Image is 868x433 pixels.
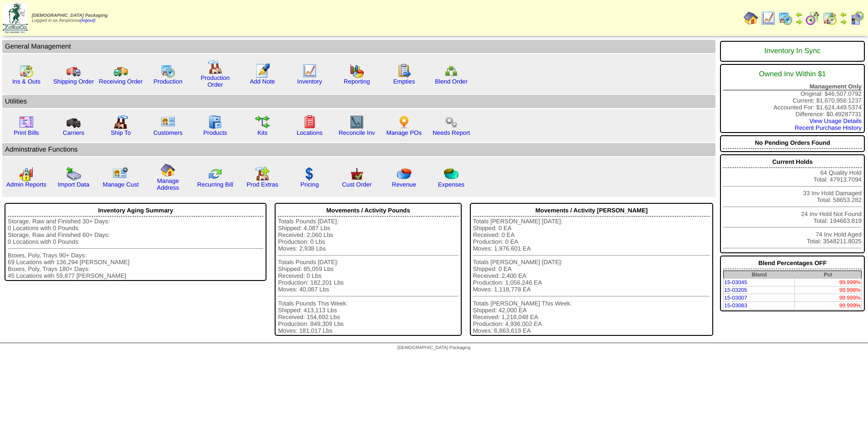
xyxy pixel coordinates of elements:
a: Needs Report [433,129,470,136]
a: Reporting [344,78,370,85]
img: pie_chart.png [397,167,411,181]
td: 99.999% [794,302,861,310]
img: line_graph.gif [761,11,775,25]
img: graph.gif [350,64,364,78]
th: Pct [794,271,861,279]
div: Movements / Activity [PERSON_NAME] [473,205,710,216]
img: prodextras.gif [255,167,270,181]
div: 64 Quality Hold Total: 47913.7094 33 Inv Hold Damaged Total: 58653.282 24 Inv Hold Not Found Tota... [720,154,865,253]
td: 99.999% [794,294,861,302]
div: Movements / Activity Pounds [278,205,458,216]
div: Blend Percentages OFF [723,257,862,269]
img: home.gif [744,11,758,25]
a: Manage POs [386,129,422,136]
td: 99.998% [794,286,861,294]
div: Owned Inv Within $1 [723,66,862,83]
a: Print Bills [14,129,39,136]
a: Empties [393,78,415,85]
a: Inventory [297,78,322,85]
img: graph2.png [19,167,34,181]
img: arrowleft.gif [840,11,847,18]
div: Original: $46,507.0792 Current: $1,670,956.1237 Accounted For: $1,624,449.5374 Difference: $0.492... [720,64,865,133]
a: Expenses [438,181,465,188]
a: Receiving Order [99,78,143,85]
td: Adminstrative Functions [2,143,715,156]
img: invoice2.gif [19,115,34,129]
img: factory2.gif [113,115,128,129]
a: Production Order [201,74,230,88]
div: Totals [PERSON_NAME] [DATE]: Shipped: 0 EA Received: 0 EA Production: 0 EA Moves: 1,976,601 EA To... [473,218,710,334]
span: Logged in as Aespinosa [32,13,108,23]
a: Manage Address [157,177,179,191]
div: Current Holds [723,156,862,168]
img: arrowright.gif [795,18,803,25]
a: 15-03205 [724,287,747,293]
img: truck.gif [66,64,81,78]
img: managecust.png [113,167,129,181]
img: truck2.gif [113,64,128,78]
a: Recurring Bill [197,181,233,188]
div: No Pending Orders Found [723,137,862,149]
img: line_graph2.gif [350,115,364,129]
a: 15-03007 [724,295,747,301]
img: calendarinout.gif [19,64,34,78]
th: Blend [724,271,795,279]
img: calendarcustomer.gif [850,11,864,25]
img: truck3.gif [66,115,81,129]
span: [DEMOGRAPHIC_DATA] Packaging [397,345,470,350]
img: workorder.gif [397,64,411,78]
div: Inventory In Sync [723,43,862,60]
a: 15-03083 [724,302,747,309]
img: factory.gif [208,60,222,74]
a: (logout) [80,18,95,23]
a: Manage Cust [103,181,138,188]
span: [DEMOGRAPHIC_DATA] Packaging [32,13,108,18]
img: line_graph.gif [302,64,317,78]
div: Totals Pounds [DATE]: Shipped: 4,087 Lbs Received: 2,060 Lbs Production: 0 Lbs Moves: 2,938 Lbs T... [278,218,458,334]
a: Carriers [63,129,84,136]
a: View Usage Details [809,118,862,124]
a: Shipping Order [53,78,94,85]
div: Storage, Raw and Finished 30+ Days: 0 Locations with 0 Pounds Storage, Raw and Finished 60+ Days:... [8,218,263,279]
a: Production [153,78,182,85]
img: orders.gif [255,64,270,78]
td: General Management [2,40,715,53]
img: home.gif [161,163,175,177]
a: Locations [296,129,322,136]
img: arrowleft.gif [795,11,803,18]
img: workflow.gif [255,115,270,129]
a: Add Note [250,78,275,85]
a: Cust Order [342,181,371,188]
div: Inventory Aging Summary [8,205,263,216]
img: workflow.png [444,115,459,129]
td: Utilities [2,95,715,108]
img: calendarprod.gif [161,64,175,78]
img: network.png [444,64,459,78]
img: cust_order.png [350,167,364,181]
a: Customers [153,129,182,136]
img: cabinet.gif [208,115,222,129]
a: Ins & Outs [12,78,40,85]
a: Revenue [392,181,416,188]
img: pie_chart2.png [444,167,459,181]
img: dollar.gif [302,167,317,181]
img: arrowright.gif [840,18,847,25]
div: Management Only [723,83,862,90]
a: Prod Extras [247,181,278,188]
img: calendarblend.gif [805,11,820,25]
img: locations.gif [302,115,317,129]
a: Products [203,129,227,136]
a: Blend Order [435,78,468,85]
a: Admin Reports [6,181,46,188]
a: Ship To [111,129,131,136]
a: Pricing [301,181,319,188]
img: zoroco-logo-small.webp [3,3,28,33]
img: calendarprod.gif [778,11,793,25]
a: Recent Purchase History [795,124,862,131]
img: customers.gif [161,115,175,129]
img: reconcile.gif [208,167,222,181]
a: Import Data [58,181,89,188]
a: 15-03045 [724,279,747,285]
img: calendarinout.gif [823,11,837,25]
img: po.png [397,115,411,129]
